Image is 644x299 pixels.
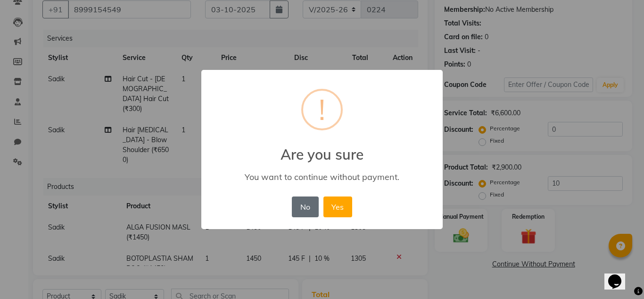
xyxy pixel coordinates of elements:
button: Yes [323,196,352,217]
div: You want to continue without payment. [215,171,429,182]
h2: Are you sure [201,135,443,163]
div: ! [319,91,325,128]
iframe: chat widget [604,261,635,290]
button: No [292,196,318,217]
